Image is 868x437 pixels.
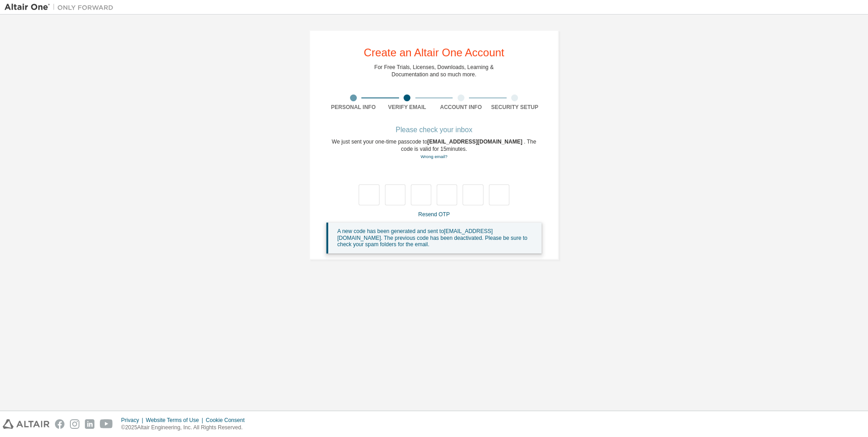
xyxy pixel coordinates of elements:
div: Verify Email [380,104,434,111]
div: Personal Info [326,104,380,111]
a: Resend OTP [418,211,449,218]
div: Please check your inbox [326,127,542,133]
img: youtube.svg [100,419,113,429]
div: Privacy [121,417,146,424]
div: Security Setup [488,104,542,111]
div: For Free Trials, Licenses, Downloads, Learning & Documentation and so much more. [375,64,494,78]
img: instagram.svg [70,419,79,429]
span: A new code has been generated and sent to [EMAIL_ADDRESS][DOMAIN_NAME] . The previous code has be... [337,228,528,248]
div: Cookie Consent [206,417,250,424]
span: [EMAIL_ADDRESS][DOMAIN_NAME] [427,139,524,145]
img: altair_logo.svg [3,419,49,429]
div: Website Terms of Use [146,417,206,424]
img: linkedin.svg [85,419,94,429]
div: Create an Altair One Account [364,47,504,58]
div: We just sent your one-time passcode to . The code is valid for 15 minutes. [326,138,542,160]
img: facebook.svg [55,419,64,429]
div: Account Info [434,104,488,111]
img: Altair One [5,3,118,12]
p: © 2025 Altair Engineering, Inc. All Rights Reserved. [121,424,250,432]
a: Go back to the registration form [420,154,447,159]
